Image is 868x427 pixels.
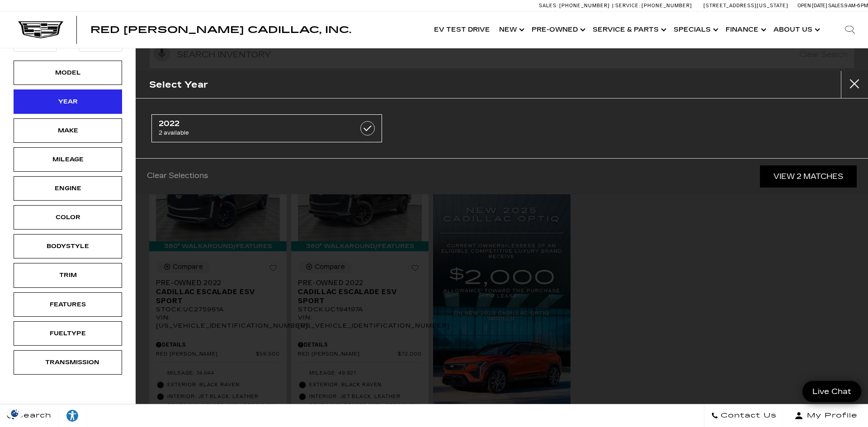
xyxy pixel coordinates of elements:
div: YearYear [14,89,122,114]
div: Engine [45,183,90,193]
img: Opt-Out Icon [5,408,25,418]
a: View 2 Matches [760,165,857,188]
span: Red [PERSON_NAME] Cadillac, Inc. [90,24,351,35]
div: Features [45,300,90,310]
button: close [841,71,868,98]
button: Open user profile menu [784,404,868,427]
div: MakeMake [14,118,122,143]
div: MileageMileage [14,147,122,172]
span: Sales: [539,3,558,9]
a: Red [PERSON_NAME] Cadillac, Inc. [90,25,351,34]
h2: Select Year [149,77,208,92]
div: EngineEngine [14,176,122,201]
div: Color [45,212,90,222]
a: Sales: [PHONE_NUMBER] [539,3,612,8]
span: [PHONE_NUMBER] [642,3,692,9]
div: FueltypeFueltype [14,321,122,346]
a: Live Chat [802,381,861,402]
a: [STREET_ADDRESS][US_STATE] [703,3,788,9]
div: Search [832,12,868,48]
span: Sales: [828,3,844,9]
span: Contact Us [718,409,777,422]
div: Bodystyle [45,241,90,251]
div: Make [45,126,90,136]
div: Trim [45,270,90,280]
span: 2022 [159,119,342,128]
a: Service: [PHONE_NUMBER] [612,3,694,8]
a: 20222 available [151,114,382,142]
span: 2 available [159,128,342,137]
span: 9 AM-6 PM [844,3,868,9]
div: TrimTrim [14,263,122,287]
a: New [495,12,527,48]
span: My Profile [803,409,858,422]
div: Fueltype [45,328,90,338]
span: [PHONE_NUMBER] [559,3,610,9]
div: TransmissionTransmission [14,350,122,375]
a: Clear Selections [147,171,208,182]
div: BodystyleBodystyle [14,234,122,258]
div: Mileage [45,155,90,164]
a: Pre-Owned [527,12,588,48]
div: ModelModel [14,61,122,85]
img: Cadillac Dark Logo with Cadillac White Text [18,21,63,38]
a: Service & Parts [588,12,669,48]
section: Click to Open Cookie Consent Modal [5,408,25,418]
span: Search [14,409,52,422]
div: ColorColor [14,205,122,230]
a: Finance [721,12,769,48]
div: Year [45,97,90,107]
div: Model [45,68,90,78]
a: Contact Us [704,404,784,427]
span: Service: [615,3,640,9]
a: Specials [669,12,721,48]
div: FeaturesFeatures [14,292,122,317]
span: Open [DATE] [797,3,827,9]
span: Live Chat [808,386,856,397]
a: Explore your accessibility options [59,404,86,427]
div: Explore your accessibility options [59,409,86,422]
div: Transmission [45,357,90,367]
a: About Us [769,12,823,48]
a: EV Test Drive [429,12,495,48]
